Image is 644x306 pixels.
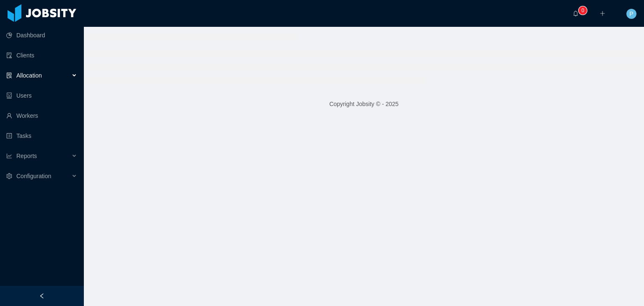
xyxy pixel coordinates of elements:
[6,27,77,44] a: icon: pie-chartDashboard
[6,87,77,104] a: icon: robotUsers
[6,127,77,144] a: icon: profileTasks
[6,73,12,78] i: icon: solution
[579,6,587,15] sup: 0
[84,90,644,119] footer: Copyright Jobsity © - 2025
[6,153,12,159] i: icon: line-chart
[629,9,633,19] span: P
[16,72,42,79] span: Allocation
[573,10,579,16] i: icon: bell
[6,107,77,124] a: icon: userWorkers
[6,47,77,64] a: icon: auditClients
[6,173,12,179] i: icon: setting
[16,153,37,159] span: Reports
[600,10,605,16] i: icon: plus
[16,173,51,179] span: Configuration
